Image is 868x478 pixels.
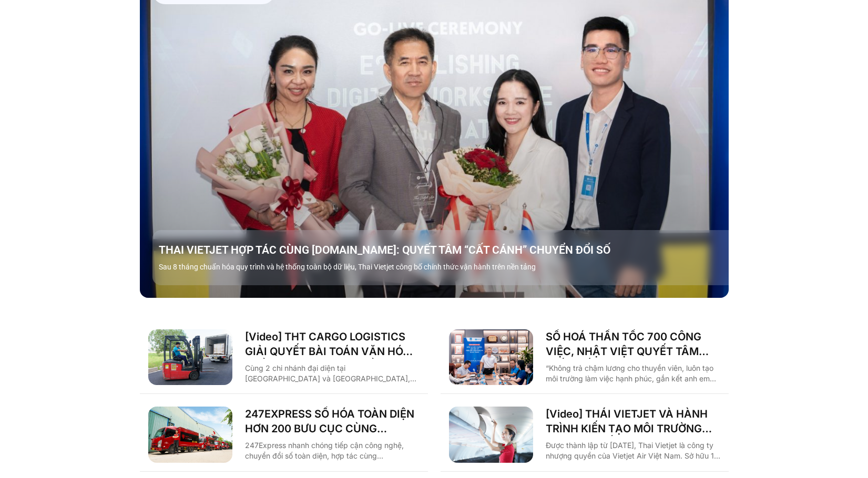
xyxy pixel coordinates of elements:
a: SỐ HOÁ THẦN TỐC 700 CÔNG VIỆC, NHẬT VIỆT QUYẾT TÂM “GẮN KẾT TÀU – BỜ” [546,329,720,359]
p: Cùng 2 chi nhánh đại diện tại [GEOGRAPHIC_DATA] và [GEOGRAPHIC_DATA], THT Cargo Logistics là một ... [245,363,420,384]
p: Sau 8 tháng chuẩn hóa quy trình và hệ thống toàn bộ dữ liệu, Thai Vietjet công bố chính thức vận ... [159,262,735,273]
img: 247 express chuyển đổi số cùng base [148,407,232,463]
a: [Video] THÁI VIETJET VÀ HÀNH TRÌNH KIẾN TẠO MÔI TRƯỜNG LÀM VIỆC SỐ CÙNG [DOMAIN_NAME] [546,407,720,436]
p: “Không trả chậm lương cho thuyền viên, luôn tạo môi trường làm việc hạnh phúc, gắn kết anh em tàu... [546,363,720,384]
p: 247Express nhanh chóng tiếp cận công nghệ, chuyển đổi số toàn diện, hợp tác cùng [DOMAIN_NAME] để... [245,440,420,461]
p: Được thành lập từ [DATE], Thai Vietjet là công ty nhượng quyền của Vietjet Air Việt Nam. Sở hữu 1... [546,440,720,461]
a: 247EXPRESS SỐ HÓA TOÀN DIỆN HƠN 200 BƯU CỤC CÙNG [DOMAIN_NAME] [245,407,420,436]
img: Thai VietJet chuyển đổi số cùng Basevn [449,407,533,463]
a: THAI VIETJET HỢP TÁC CÙNG [DOMAIN_NAME]: QUYẾT TÂM “CẤT CÁNH” CHUYỂN ĐỔI SỐ [159,243,735,257]
a: [Video] THT CARGO LOGISTICS GIẢI QUYẾT BÀI TOÁN VĂN HÓA NHẰM TĂNG TRƯỞNG BỀN VỮNG CÙNG BASE [245,329,420,359]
